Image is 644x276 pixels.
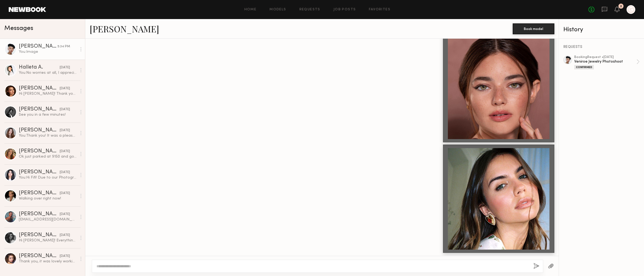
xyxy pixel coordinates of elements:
div: [DATE] [60,254,70,259]
div: [PERSON_NAME] [19,191,60,196]
div: [PERSON_NAME] [19,211,60,217]
div: [PERSON_NAME] [19,232,60,238]
div: Thank you, it was lovely working together and have a great day! [19,259,77,264]
div: [PERSON_NAME] [19,253,60,259]
div: 5:34 PM [57,44,70,49]
div: You: Image [19,49,77,54]
a: bookingRequest •[DATE]Veniroe Jewelry PhotoshootConfirmed [574,56,640,69]
div: [DATE] [60,65,70,70]
div: REQUESTS [563,45,640,49]
a: Requests [299,8,320,11]
a: [PERSON_NAME] [90,23,159,35]
div: Hi [PERSON_NAME]! Thank you so much for letting me know and I hope to work with you in the future 🤍 [19,91,77,96]
a: Book model [513,26,554,31]
div: [DATE] [60,149,70,154]
div: Walking over right now! [19,196,77,201]
div: [DATE] [60,233,70,238]
a: Home [244,8,257,11]
div: [DATE] [60,128,70,133]
div: You: Thank you! It was a pleasure working with you as well. [19,133,77,138]
div: [PERSON_NAME] [19,44,57,49]
div: See you in a few minutes! [19,112,77,117]
div: History [563,27,640,33]
div: [DATE] [60,107,70,112]
button: Book model [513,23,554,34]
div: [DATE] [60,191,70,196]
div: You: No worries at all, I appreciate you letting me know. Take care [19,70,77,75]
div: Confirmed [574,65,594,69]
div: [DATE] [60,212,70,217]
div: [PERSON_NAME] [19,86,60,91]
div: You: Hi Fifi! Due to our Photographer changing schedule, we will have to reschedule our shoot! I ... [19,175,77,180]
div: [EMAIL_ADDRESS][DOMAIN_NAME] [19,217,77,222]
a: Job Posts [333,8,356,11]
div: Halleta A. [19,65,60,70]
div: [PERSON_NAME] [19,149,60,154]
div: [PERSON_NAME] [19,170,60,175]
span: Messages [4,25,33,32]
div: [PERSON_NAME] [19,128,60,133]
a: G [627,5,635,14]
div: Hi [PERSON_NAME]! Everything looks good 😊 I don’t think I have a plain long sleeve white shirt th... [19,238,77,243]
a: Models [269,8,286,11]
div: 2 [620,5,622,8]
div: [PERSON_NAME] [19,107,60,112]
a: Favorites [369,8,390,11]
div: Ok just parked at 9150 and going to walk over [19,154,77,159]
div: booking Request • [DATE] [574,56,636,59]
div: [DATE] [60,86,70,91]
div: [DATE] [60,170,70,175]
div: Veniroe Jewelry Photoshoot [574,59,636,64]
